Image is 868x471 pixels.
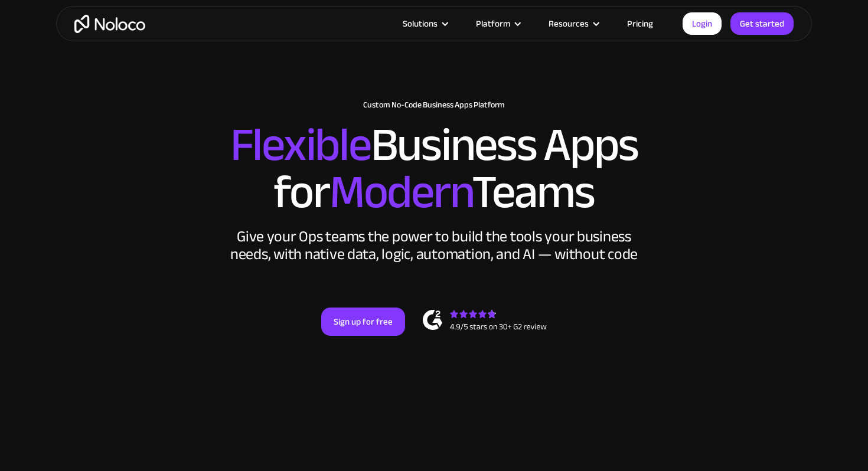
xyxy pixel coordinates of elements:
div: Resources [534,16,612,31]
a: Login [683,12,722,35]
span: Flexible [230,101,371,189]
h2: Business Apps for Teams [68,122,800,216]
span: Modern [329,148,472,236]
a: Pricing [612,16,668,31]
div: Give your Ops teams the power to build the tools your business needs, with native data, logic, au... [227,228,641,263]
div: Resources [549,16,589,31]
a: Get started [730,12,794,35]
a: home [74,15,145,33]
h1: Custom No-Code Business Apps Platform [68,100,800,110]
a: Sign up for free [321,308,405,336]
div: Solutions [403,16,438,31]
div: Solutions [388,16,461,31]
div: Platform [476,16,510,31]
div: Platform [461,16,534,31]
